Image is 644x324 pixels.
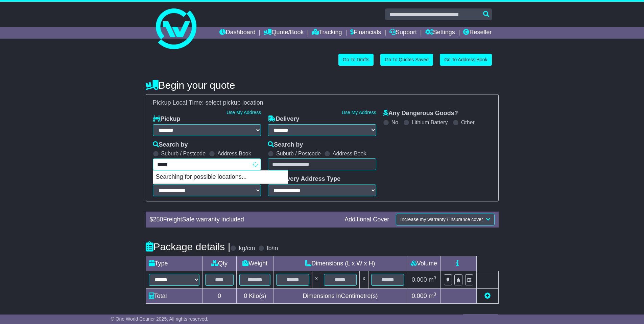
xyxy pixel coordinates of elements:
label: Search by [153,141,188,149]
td: Total [146,288,202,303]
label: Address Book [217,150,251,157]
a: Tracking [312,27,342,39]
h4: Package details | [146,241,231,252]
span: m [429,293,436,299]
td: Volume [407,256,441,271]
label: kg/cm [239,245,255,252]
label: Suburb / Postcode [276,150,321,157]
td: Type [146,256,202,271]
sup: 3 [434,275,436,280]
span: m [429,276,436,283]
span: select pickup location [206,99,263,106]
td: Kilo(s) [237,288,273,303]
label: lb/in [267,245,278,252]
a: Reseller [463,27,492,39]
label: No [391,119,398,126]
a: Add new item [484,293,491,299]
label: Any Dangerous Goods? [383,110,458,117]
td: x [360,271,368,288]
label: Other [461,119,475,126]
td: Qty [202,256,237,271]
a: Financials [350,27,381,39]
label: Pickup [153,115,181,123]
a: Dashboard [219,27,256,39]
label: Delivery Address Type [268,175,340,183]
label: Search by [268,141,303,149]
span: 0.000 [412,276,427,283]
td: 0 [202,288,237,303]
sup: 3 [434,291,436,297]
label: Address Book [333,150,366,157]
td: x [312,271,321,288]
label: Suburb / Postcode [161,150,206,157]
a: Use My Address [342,110,376,115]
a: Quote/Book [264,27,304,39]
label: Delivery [268,115,299,123]
a: Go To Address Book [440,54,492,66]
a: Support [389,27,417,39]
h4: Begin your quote [146,80,499,91]
td: Dimensions (L x W x H) [273,256,407,271]
span: 0.000 [412,293,427,299]
td: Dimensions in Centimetre(s) [273,288,407,303]
span: © One World Courier 2025. All rights reserved. [111,316,209,322]
td: Weight [237,256,273,271]
span: 250 [153,216,163,223]
p: Searching for possible locations... [153,171,288,183]
a: Go To Quotes Saved [380,54,433,66]
a: Settings [425,27,455,39]
a: Go To Drafts [338,54,374,66]
label: Lithium Battery [412,119,448,126]
div: $ FreightSafe warranty included [146,216,341,223]
div: Additional Cover [341,216,392,223]
div: Pickup Local Time: [149,99,495,107]
span: Increase my warranty / insurance cover [400,217,483,222]
a: Use My Address [226,110,261,115]
span: 0 [244,293,247,299]
button: Increase my warranty / insurance cover [396,214,494,225]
